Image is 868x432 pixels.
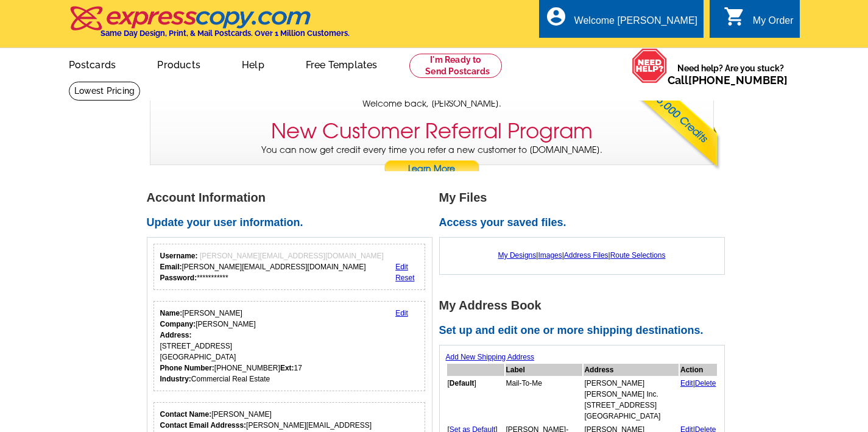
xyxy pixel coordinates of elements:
h1: My Files [439,191,732,204]
td: [PERSON_NAME] [PERSON_NAME] Inc. [STREET_ADDRESS] [GEOGRAPHIC_DATA] [584,377,679,422]
span: Welcome back, [PERSON_NAME]. [362,97,501,110]
th: Address [584,364,679,376]
strong: Contact Name: [160,410,212,419]
td: [ ] [447,377,504,422]
p: You can now get credit every time you refer a new customer to [DOMAIN_NAME]. [150,144,713,179]
strong: Company: [160,320,196,328]
a: Edit [395,263,408,271]
strong: Username: [160,252,198,260]
h1: Account Information [147,191,439,204]
h3: New Customer Referral Program [271,119,593,144]
a: Learn More [384,160,480,179]
strong: Phone Number: [160,364,214,372]
a: Edit [680,379,693,388]
strong: Name: [160,309,183,317]
a: Route Selections [610,251,666,260]
h2: Update your user information. [147,216,439,230]
strong: Ext: [280,364,294,372]
div: My Order [753,15,794,32]
i: account_circle [545,5,567,27]
a: My Designs [498,251,537,260]
td: | [680,377,717,422]
h2: Access your saved files. [439,216,732,230]
div: Your personal details. [153,301,426,391]
a: Postcards [49,49,136,78]
img: help [632,48,668,83]
a: Help [222,49,284,78]
a: [PHONE_NUMBER] [688,74,788,87]
a: Free Templates [286,49,397,78]
a: Address Files [564,251,609,260]
strong: Password: [160,274,197,282]
span: Need help? Are you stuck? [668,62,794,87]
strong: Industry: [160,375,191,383]
i: shopping_cart [724,5,746,27]
a: Same Day Design, Print, & Mail Postcards. Over 1 Million Customers. [69,15,350,38]
div: [PERSON_NAME] [PERSON_NAME] [STREET_ADDRESS] [GEOGRAPHIC_DATA] [PHONE_NUMBER] 17 Commercial Real ... [160,308,302,384]
span: Call [668,74,788,87]
a: Edit [395,309,408,317]
b: Default [450,379,475,388]
a: shopping_cart My Order [724,13,794,29]
a: Products [138,49,220,78]
div: Welcome [PERSON_NAME] [574,15,697,32]
h2: Set up and edit one or more shipping destinations. [439,324,732,338]
th: Label [506,364,583,376]
span: [PERSON_NAME][EMAIL_ADDRESS][DOMAIN_NAME] [200,252,384,260]
h1: My Address Book [439,299,732,312]
strong: Contact Email Addresss: [160,421,247,430]
a: Delete [695,379,716,388]
div: | | | [446,244,718,267]
strong: Address: [160,331,192,339]
a: Add New Shipping Address [446,353,534,361]
div: Your login information. [153,244,426,290]
h4: Same Day Design, Print, & Mail Postcards. Over 1 Million Customers. [101,29,350,38]
a: Reset [395,274,414,282]
a: Images [538,251,562,260]
th: Action [680,364,717,376]
strong: Email: [160,263,182,271]
td: Mail-To-Me [506,377,583,422]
